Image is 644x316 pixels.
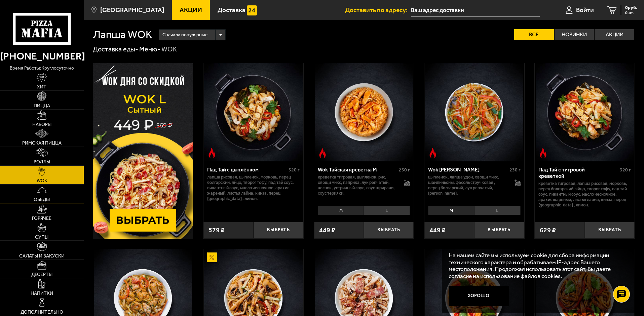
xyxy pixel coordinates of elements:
a: Острое блюдоWok Карри М [424,63,524,161]
div: Пад Тай с тигровой креветкой [538,166,618,179]
p: креветка тигровая, лапша рисовая, морковь, перец болгарский, яйцо, творог тофу, пад тай соус, пик... [538,181,631,208]
img: Wok Тайская креветка M [315,63,413,161]
p: На нашем сайте мы используем cookie для сбора информации технического характера и обрабатываем IP... [449,252,624,280]
p: цыпленок, лапша удон, овощи микс, шампиньоны, фасоль стручковая , перец болгарский, лук репчатый,... [428,174,508,196]
span: Роллы [34,160,50,164]
li: L [364,206,410,215]
div: Пад Тай с цыплёнком [207,166,287,173]
label: Все [514,29,554,40]
span: 579 ₽ [209,227,225,234]
div: Wok [PERSON_NAME] [428,166,508,173]
button: Выбрать [254,222,303,238]
a: Доставка еды- [93,45,138,53]
img: Wok Карри М [425,63,523,161]
label: Новинки [555,29,594,40]
input: Ваш адрес доставки [411,4,540,16]
span: Акции [180,7,202,13]
span: WOK [37,179,47,183]
span: Горячее [32,216,51,221]
span: 320 г [289,167,300,173]
span: 0 руб. [625,5,637,10]
button: Выбрать [364,222,414,238]
span: Доставка [218,7,245,13]
span: 449 ₽ [319,227,335,234]
div: WOK [161,45,177,54]
img: Пад Тай с цыплёнком [204,63,302,161]
span: Доставить по адресу: [345,7,411,13]
span: Сначала популярные [162,29,207,41]
h1: Лапша WOK [93,29,152,40]
span: Напитки [31,291,53,296]
span: 320 г [620,167,631,173]
a: Меню- [139,45,160,53]
span: Пицца [34,104,50,108]
span: [GEOGRAPHIC_DATA] [100,7,164,13]
span: Хит [37,85,46,89]
a: Острое блюдоПад Тай с цыплёнком [203,63,303,161]
span: 449 ₽ [429,227,446,234]
span: Десерты [31,272,52,277]
a: Острое блюдоПад Тай с тигровой креветкой [535,63,635,161]
img: Пад Тай с тигровой креветкой [536,63,634,161]
p: лапша рисовая, цыпленок, морковь, перец болгарский, яйцо, творог тофу, пад тай соус, пикантный со... [207,174,300,201]
span: 629 ₽ [540,227,556,234]
img: Острое блюдо [428,148,438,158]
span: Дополнительно [21,310,63,315]
a: Острое блюдоWok Тайская креветка M [314,63,414,161]
span: 0 шт. [625,11,637,15]
div: Wok Тайская креветка M [318,166,397,173]
img: 15daf4d41897b9f0e9f617042186c801.svg [247,5,257,15]
span: Обеды [34,197,50,202]
li: L [474,206,521,215]
img: Острое блюдо [207,148,217,158]
img: Акционный [207,252,217,263]
li: M [318,206,364,215]
li: M [428,206,474,215]
span: Салаты и закуски [19,254,65,259]
label: Акции [595,29,634,40]
span: 230 г [399,167,410,173]
img: Острое блюдо [538,148,548,158]
span: Наборы [32,122,51,127]
span: Римская пицца [22,141,62,146]
button: Хорошо [449,286,509,306]
button: Выбрать [474,222,524,238]
img: Острое блюдо [317,148,328,158]
span: 230 г [509,167,521,173]
span: Супы [35,235,48,240]
p: креветка тигровая, цыпленок, рис, овощи микс, паприка, лук репчатый, чеснок, устричный соус, соус... [318,174,397,196]
span: Войти [576,7,594,13]
button: Выбрать [585,222,635,238]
